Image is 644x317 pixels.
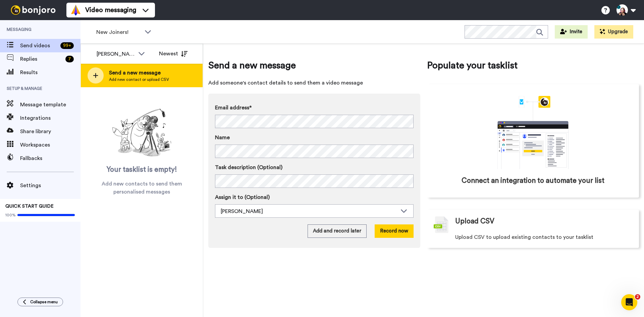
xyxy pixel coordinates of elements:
[60,42,74,49] div: 99 +
[555,25,588,39] button: Invite
[427,59,639,72] span: Populate your tasklist
[65,56,74,62] div: 7
[8,5,58,15] img: bj-logo-header-white.svg
[455,216,494,226] span: Upload CSV
[375,224,414,238] button: Record now
[462,176,604,186] span: Connect an integration to automate your list
[483,96,583,169] div: animation
[215,134,230,142] span: Name
[91,180,193,196] span: Add new contacts to send them personalised messages
[96,28,141,36] span: New Joiners!
[215,163,414,171] label: Task description (Optional)
[30,299,58,305] span: Collapse menu
[70,5,81,15] img: vm-color.svg
[621,294,637,310] iframe: Intercom live chat
[221,207,397,215] div: [PERSON_NAME]
[108,106,175,160] img: ready-set-action.png
[154,47,193,60] button: Newest
[215,193,414,201] label: Assign it to (Optional)
[20,154,80,162] span: Fallbacks
[635,294,640,300] span: 2
[107,165,177,175] span: Your tasklist is empty!
[17,298,63,306] button: Collapse menu
[20,114,80,122] span: Integrations
[215,104,414,112] label: Email address*
[20,101,80,109] span: Message template
[97,50,135,58] div: [PERSON_NAME]
[208,79,420,87] span: Add someone's contact details to send them a video message
[455,233,593,241] span: Upload CSV to upload existing contacts to your tasklist
[308,224,367,238] button: Add and record later
[5,212,16,218] span: 100%
[109,69,169,77] span: Send a new message
[434,216,448,233] img: csv-grey.png
[109,77,169,82] span: Add new contact or upload CSV
[20,127,80,136] span: Share library
[5,204,54,209] span: QUICK START GUIDE
[20,55,63,63] span: Replies
[20,68,80,76] span: Results
[20,42,58,50] span: Send videos
[20,181,80,190] span: Settings
[20,141,80,149] span: Workspaces
[208,59,420,72] span: Send a new message
[594,25,633,39] button: Upgrade
[85,5,136,15] span: Video messaging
